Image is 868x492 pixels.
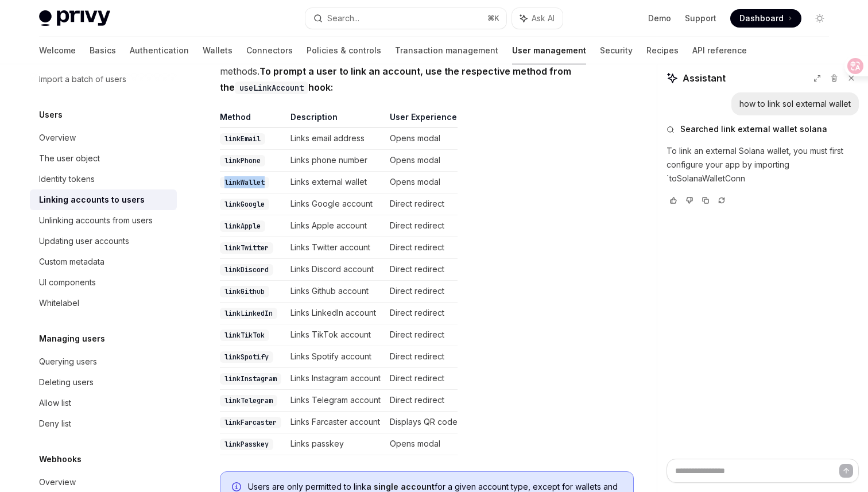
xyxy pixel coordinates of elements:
[39,396,71,410] div: Allow list
[385,412,458,433] td: Displays QR code
[220,199,269,210] code: linkGoogle
[512,8,563,29] button: Ask AI
[30,210,177,231] a: Unlinking accounts from users
[286,150,385,172] td: Links phone number
[385,390,458,412] td: Direct redirect
[39,417,71,431] div: Deny list
[811,9,829,28] button: Toggle dark mode
[220,133,265,145] code: linkEmail
[39,332,105,346] h5: Managing users
[512,37,586,64] a: User management
[385,303,458,324] td: Direct redirect
[39,131,76,145] div: Overview
[286,259,385,281] td: Links Discord account
[385,237,458,259] td: Direct redirect
[39,10,110,26] img: light logo
[220,242,273,254] code: linkTwitter
[220,65,571,93] strong: To prompt a user to link an account, use the respective method from the hook:
[39,193,145,207] div: Linking accounts to users
[286,193,385,215] td: Links Google account
[646,37,679,64] a: Recipes
[39,276,96,289] div: UI components
[286,390,385,412] td: Links Telegram account
[286,433,385,455] td: Links passkey
[39,355,97,369] div: Querying users
[692,37,747,64] a: API reference
[39,234,129,248] div: Updating user accounts
[30,293,177,313] a: Whitelabel
[246,37,293,64] a: Connectors
[286,412,385,433] td: Links Farcaster account
[220,439,273,450] code: linkPasskey
[385,368,458,390] td: Direct redirect
[286,215,385,237] td: Links Apple account
[385,111,458,128] th: User Experience
[30,231,177,251] a: Updating user accounts
[685,13,716,24] a: Support
[30,351,177,372] a: Querying users
[220,373,281,385] code: linkInstagram
[39,172,95,186] div: Identity tokens
[366,482,435,491] strong: a single account
[385,259,458,281] td: Direct redirect
[30,169,177,189] a: Identity tokens
[286,324,385,346] td: Links TikTok account
[39,108,63,122] h5: Users
[395,37,498,64] a: Transaction management
[385,193,458,215] td: Direct redirect
[30,127,177,148] a: Overview
[286,111,385,128] th: Description
[286,368,385,390] td: Links Instagram account
[385,215,458,237] td: Direct redirect
[839,464,853,478] button: Send message
[220,155,265,166] code: linkPhone
[648,13,671,24] a: Demo
[286,128,385,150] td: Links email address
[327,11,359,25] div: Search...
[385,150,458,172] td: Opens modal
[30,272,177,293] a: UI components
[487,14,499,23] span: ⌘ K
[39,214,153,227] div: Unlinking accounts from users
[30,148,177,169] a: The user object
[385,433,458,455] td: Opens modal
[739,13,784,24] span: Dashboard
[286,303,385,324] td: Links LinkedIn account
[39,475,76,489] div: Overview
[220,351,273,363] code: linkSpotify
[220,395,277,406] code: linkTelegram
[666,144,859,185] p: To link an external Solana wallet, you must first configure your app by importing `toSolanaWallet...
[39,37,76,64] a: Welcome
[680,123,827,135] span: Searched link external wallet solana
[666,123,859,135] button: Searched link external wallet solana
[385,281,458,303] td: Direct redirect
[730,9,801,28] a: Dashboard
[739,98,851,110] div: how to link sol external wallet
[286,281,385,303] td: Links Github account
[30,189,177,210] a: Linking accounts to users
[385,128,458,150] td: Opens modal
[30,251,177,272] a: Custom metadata
[305,8,506,29] button: Search...⌘K
[220,111,286,128] th: Method
[683,71,726,85] span: Assistant
[220,417,281,428] code: linkFarcaster
[220,264,273,276] code: linkDiscord
[39,255,104,269] div: Custom metadata
[220,308,277,319] code: linkLinkedIn
[220,330,269,341] code: linkTikTok
[532,13,555,24] span: Ask AI
[220,47,634,95] span: The React SDK supports linking all supported account types via our modal-guided link methods.
[39,152,100,165] div: The user object
[130,37,189,64] a: Authentication
[307,37,381,64] a: Policies & controls
[30,413,177,434] a: Deny list
[90,37,116,64] a: Basics
[39,296,79,310] div: Whitelabel
[385,324,458,346] td: Direct redirect
[235,82,308,94] code: useLinkAccount
[30,393,177,413] a: Allow list
[286,237,385,259] td: Links Twitter account
[220,220,265,232] code: linkApple
[39,375,94,389] div: Deleting users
